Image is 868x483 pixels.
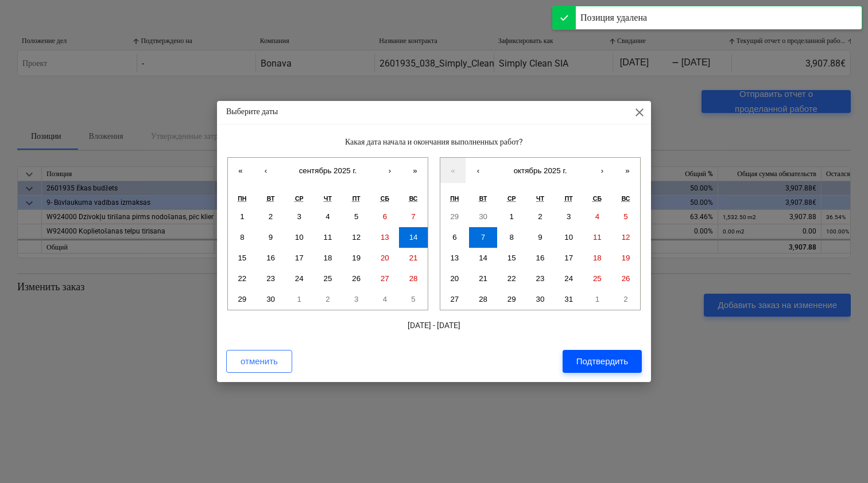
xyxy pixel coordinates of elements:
button: 15 сентября 2025 г. [228,248,257,268]
abbr: 8 сентября 2025 г. [240,233,244,241]
abbr: 18 октября 2025 г. [593,254,602,262]
button: 19 октября 2025 г. [611,248,640,268]
button: 6 октября 2025 г. [440,227,469,248]
abbr: 19 октября 2025 г. [622,254,630,262]
abbr: 27 сентября 2025 г. [381,274,389,283]
button: 9 сентября 2025 г. [257,227,285,248]
abbr: 7 октября 2025 г. [481,233,485,241]
abbr: 28 октября 2025 г. [479,295,487,303]
button: › [377,158,402,183]
button: 21 октября 2025 г. [469,268,498,289]
button: 20 сентября 2025 г. [371,248,400,268]
abbr: воскресенье [409,195,418,202]
abbr: 1 октября 2025 г. [510,212,514,221]
abbr: 12 сентября 2025 г. [352,233,361,241]
abbr: 18 сентября 2025 г. [324,254,332,262]
abbr: суббота [381,195,389,202]
abbr: 14 октября 2025 г. [479,254,487,262]
abbr: 30 сентября 2025 г. [266,295,275,303]
abbr: 5 октября 2025 г. [623,212,627,221]
button: 13 сентября 2025 г. [371,227,400,248]
button: 5 октября 2025 г. [399,289,428,310]
abbr: 5 октября 2025 г. [411,295,415,303]
abbr: 22 октября 2025 г. [507,274,516,283]
button: 12 сентября 2025 г. [342,227,371,248]
button: 29 октября 2025 г. [497,289,526,310]
button: 11 октября 2025 г. [583,227,612,248]
button: 31 октября 2025 г. [555,289,583,310]
button: 19 сентября 2025 г. [342,248,371,268]
button: 5 октября 2025 г. [611,207,640,227]
button: 10 октября 2025 г. [555,227,583,248]
button: 20 октября 2025 г. [440,268,469,289]
abbr: 23 октября 2025 г. [536,274,545,283]
abbr: 17 октября 2025 г. [564,254,573,262]
button: ‹ [466,158,491,183]
button: 3 сентября 2025 г. [285,207,313,227]
button: 17 сентября 2025 г. [285,248,313,268]
abbr: 6 сентября 2025 г. [383,212,387,221]
span: октябрь 2025 г. [514,166,567,175]
abbr: 24 октября 2025 г. [564,274,573,283]
button: 27 октября 2025 г. [440,289,469,310]
button: 30 сентября 2025 г. [257,289,285,310]
abbr: 16 октября 2025 г. [536,254,545,262]
abbr: 26 октября 2025 г. [622,274,630,283]
abbr: 21 октября 2025 г. [479,274,487,283]
button: 29 сентября 2025 г. [440,207,469,227]
button: 23 сентября 2025 г. [257,268,285,289]
button: » [615,158,640,183]
div: Позиция удалена [580,11,647,25]
button: Подтвердить [563,350,642,373]
abbr: 11 сентября 2025 г. [324,233,332,241]
abbr: пятница [565,195,573,202]
abbr: 1 ноября 2025 г. [595,295,599,303]
abbr: 25 октября 2025 г. [593,274,602,283]
abbr: 7 сентября 2025 г. [411,212,415,221]
abbr: 30 октября 2025 г. [536,295,545,303]
abbr: 16 сентября 2025 г. [266,254,275,262]
abbr: понедельник [238,195,246,202]
button: 22 сентября 2025 г. [228,268,257,289]
button: 2 октября 2025 г. [313,289,342,310]
abbr: 30 сентября 2025 г. [479,212,487,221]
button: 27 сентября 2025 г. [371,268,400,289]
div: Подтвердить [576,354,628,369]
span: close [633,106,646,119]
button: 12 октября 2025 г. [611,227,640,248]
abbr: вторник [479,195,487,202]
button: 28 сентября 2025 г. [399,268,428,289]
button: 1 ноября 2025 г. [583,289,612,310]
button: отменить [226,350,292,373]
abbr: 3 октября 2025 г. [354,295,358,303]
abbr: 20 сентября 2025 г. [381,254,389,262]
button: 28 октября 2025 г. [469,289,498,310]
abbr: 13 сентября 2025 г. [381,233,389,241]
abbr: 2 ноября 2025 г. [623,295,627,303]
abbr: 2 сентября 2025 г. [269,212,273,221]
abbr: 15 сентября 2025 г. [238,254,246,262]
button: 16 сентября 2025 г. [257,248,285,268]
span: сентябрь 2025 г. [299,166,357,175]
abbr: 31 октября 2025 г. [564,295,573,303]
abbr: 6 октября 2025 г. [452,233,456,241]
abbr: 1 октября 2025 г. [297,295,301,303]
button: 2 ноября 2025 г. [611,289,640,310]
button: 9 октября 2025 г. [526,227,555,248]
button: 10 сентября 2025 г. [285,227,313,248]
button: 11 сентября 2025 г. [313,227,342,248]
button: сентябрь 2025 г. [278,158,377,183]
abbr: воскресенье [622,195,630,202]
button: 24 октября 2025 г. [555,268,583,289]
button: 5 сентября 2025 г. [342,207,371,227]
button: 26 октября 2025 г. [611,268,640,289]
p: [DATE] - [DATE] [226,320,642,332]
abbr: 15 октября 2025 г. [507,254,516,262]
abbr: понедельник [450,195,459,202]
abbr: 11 октября 2025 г. [593,233,602,241]
abbr: 8 октября 2025 г. [510,233,514,241]
abbr: 9 октября 2025 г. [538,233,542,241]
button: 6 сентября 2025 г. [371,207,400,227]
abbr: 5 сентября 2025 г. [354,212,358,221]
button: 14 октября 2025 г. [469,248,498,268]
